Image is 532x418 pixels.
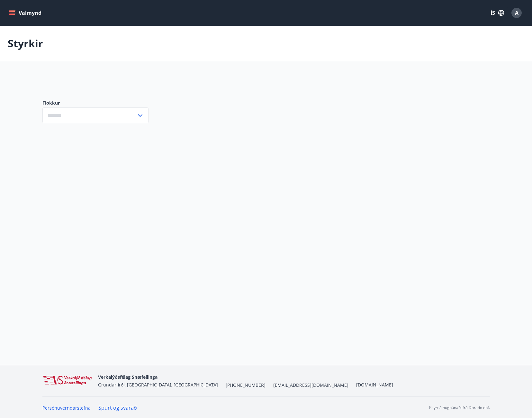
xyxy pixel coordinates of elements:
button: A [509,5,524,21]
span: [EMAIL_ADDRESS][DOMAIN_NAME] [273,382,348,388]
p: Styrkir [8,36,43,51]
a: Spurt og svarað [98,404,137,411]
span: Verkalýðsfélag Snæfellinga [98,374,158,380]
a: [DOMAIN_NAME] [356,382,393,388]
span: Grundarfirði, [GEOGRAPHIC_DATA], [GEOGRAPHIC_DATA] [98,382,218,388]
span: [PHONE_NUMBER] [226,382,266,388]
button: menu [8,7,44,19]
img: WvRpJk2u6KDFA1HvFrCJUzbr97ECa5dHUCvez65j.png [42,375,93,386]
button: ÍS [487,7,508,19]
p: Keyrt á hugbúnaði frá Dorado ehf. [429,405,490,411]
a: Persónuverndarstefna [42,405,91,411]
span: A [515,9,518,16]
label: Flokkur [42,100,149,106]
